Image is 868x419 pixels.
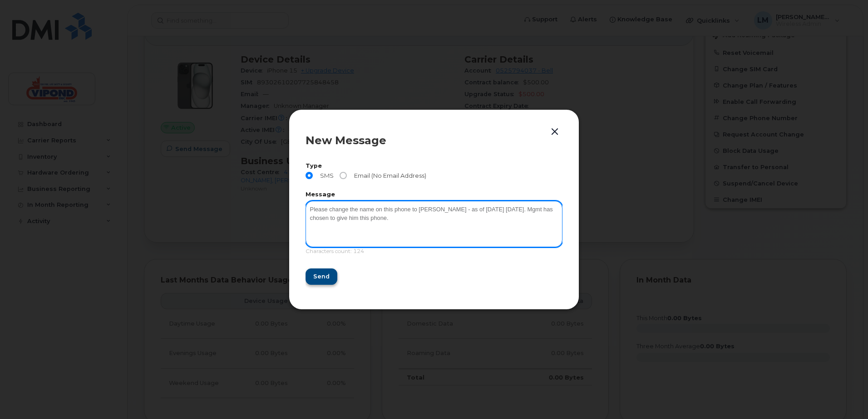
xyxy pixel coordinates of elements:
[306,172,313,179] input: SMS
[306,247,562,260] div: Characters count: 124
[340,172,347,179] input: Email (No Email Address)
[306,135,562,146] div: New Message
[316,172,334,179] span: SMS
[306,192,562,198] label: Message
[350,172,426,179] span: Email (No Email Address)
[306,163,562,169] label: Type
[313,272,330,281] span: Send
[306,268,337,285] button: Send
